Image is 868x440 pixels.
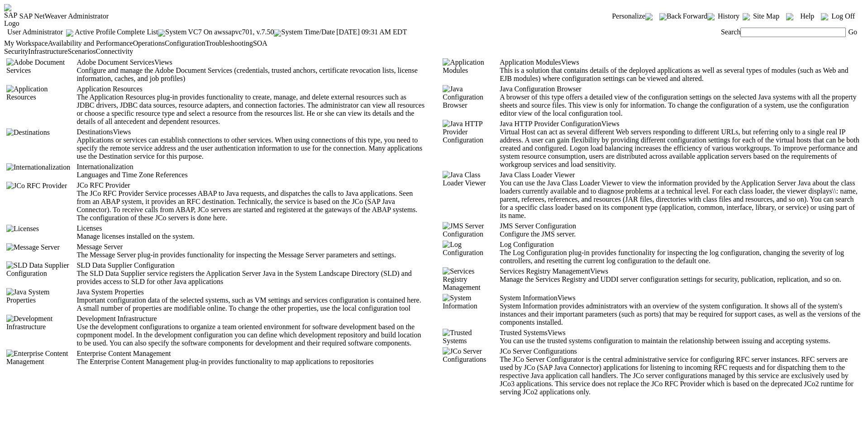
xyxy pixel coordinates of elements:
a: Site Map [753,12,779,20]
span: Connectivity [96,47,134,55]
img: disable_forward.gif [707,13,715,20]
span: JCo Server Configurations [500,355,854,396]
span: System Information [500,302,860,326]
img: Application Modules [443,58,497,75]
a: Internationalization [76,163,133,170]
span: Internationalization [76,171,187,179]
img: blue_line2.1.gif [645,13,653,20]
span: Views [154,58,172,66]
img: Log Configuration [443,241,497,257]
img: System Information [443,294,497,310]
span: Forward [683,12,707,20]
span: Availability and Performance [48,39,133,47]
span: Services Registry Management [500,275,841,283]
a: JMS Server Configuration [500,222,576,230]
span: Help [800,12,814,20]
a: Services Registry Management [500,267,590,275]
img: Development Infrastructure [6,315,74,331]
a: Destinations [76,128,113,136]
span: SOA [253,39,267,47]
a: Development Infrastructure [76,315,157,322]
img: SLD Data Supplier Configuration [6,261,74,278]
span: Java Class Loader Viewer [500,179,858,219]
span: Log Configuration [500,241,554,248]
a: Java Configuration Browser [500,85,581,93]
img: JMS Server Configuration [443,222,497,238]
span: Troubleshooting [205,39,253,47]
span: Back [667,12,682,20]
span: User [7,28,21,36]
span: Enterprise Content Management [76,358,373,365]
span: Active Profile [75,28,115,36]
span: Views [590,267,608,275]
span: JMS Server Configuration [500,230,576,238]
span: Licenses [76,232,194,240]
a: Enterprise Content Management [76,350,171,357]
span: JCo RFC Provider [76,189,417,222]
span: Trusted Systems [500,337,830,345]
a: Adobe Document Services [76,58,154,66]
img: JCo RFC Provider [6,182,67,190]
img: blue_line2.1.gif [821,13,828,20]
span: Java HTTP Provider Configuration [500,128,859,168]
span: Security [4,47,28,55]
img: Message Server [6,243,60,251]
label: Home [7,28,21,36]
img: Destinations [6,128,50,137]
img: JCo Server Configurations [443,347,497,364]
img: SAP Logo [4,4,19,28]
span: JCo RFC Provider [76,181,130,189]
a: View System Information [188,28,274,36]
span: Views [601,120,620,128]
span: Infrastructure [28,47,67,55]
img: Java System Properties [6,288,74,304]
a: Trusted Systems [500,329,548,336]
a: JCo Server Configurations [500,347,577,355]
img: blue_line2.1.gif [274,29,281,37]
img: TopLine.gif [19,8,864,10]
span: Java System Properties [76,296,421,312]
img: blue_line2.1.gif [786,13,793,20]
span: Configuration [165,39,205,47]
img: Services Registry Management [443,267,497,292]
span: Administrator [22,28,63,36]
span: Destinations [76,136,422,160]
img: Back.gif [659,13,667,20]
span: Complete List [117,28,158,36]
span: Operations [133,39,165,47]
span: SLD Data Supplier Configuration [76,270,411,285]
img: Java HTTP Provider Configuration [443,120,497,144]
img: Adobe Document Services [6,58,74,75]
span: History [718,12,739,20]
span: My Workspace [4,39,48,47]
img: blue_line2.1.gif [158,29,165,37]
a: System Information [500,294,558,302]
span: Java Configuration Browser [500,93,856,117]
a: Application Modules [500,58,561,66]
img: blue_line2.1.gif [743,13,750,20]
span: VC7 On awssapvc701, v.7.50 [188,28,274,36]
span: Message Server [76,251,396,259]
a: SLD Data Supplier Configuration [76,261,174,269]
span: Application Modules [500,66,848,82]
a: Message Server [76,243,123,251]
a: Java Class Loader Viewer [500,171,575,179]
img: Trusted Systems [443,329,497,345]
span: SAP NetWeaver Administrator [19,12,109,20]
a: Java HTTP Provider Configuration [500,120,601,128]
span: Adobe Document Services [76,66,418,82]
span: Views [561,58,579,66]
a: Application Resources [76,85,142,93]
